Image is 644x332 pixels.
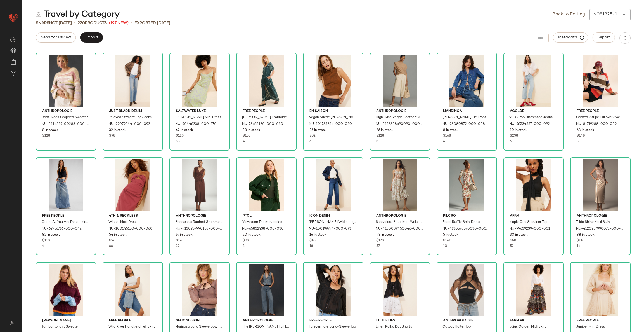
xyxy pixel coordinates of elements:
span: 57 [376,244,380,248]
img: 100145150_060_b [105,159,161,211]
span: Relaxed Straight Leg Jeans [108,115,152,120]
img: 99639239_001_b [505,159,562,211]
span: NU-78652120-000-030 [242,122,283,127]
div: Travel by Category [36,9,120,20]
span: $125 [176,134,184,139]
span: Pilcro [443,214,491,219]
span: NU-65832438-000-030 [242,226,284,232]
span: 32 in stock [109,128,126,133]
span: • [131,20,132,26]
img: 4130957990158_020_b [171,159,228,211]
span: 4 [243,140,245,143]
span: Sleeveless Ruched Grommet Dress [175,220,223,225]
span: 4 [42,244,44,248]
span: AGOLDE [510,109,557,114]
span: 220 [78,21,85,25]
span: Little Lies [376,318,424,323]
span: 4th & Reckless [109,214,157,219]
img: 98080872_048_b [439,55,495,107]
span: $160 [443,238,451,243]
span: 4 [443,140,445,143]
span: [PERSON_NAME] [42,318,90,323]
span: NU-4130957990158-000-020 [175,226,223,232]
span: Juniper Mini Dress [576,324,605,329]
span: 66 [109,244,113,248]
span: NU-81719288-000-049 [576,122,617,127]
span: Send for Review [41,35,71,40]
span: 10 [443,244,447,248]
span: 16 in stock [309,233,326,238]
span: Icon Denim [309,214,357,219]
span: PTCL [243,214,290,219]
span: 52 [510,244,514,248]
span: Free People [42,214,90,219]
img: 96534557_092_b [505,55,562,107]
span: $58 [510,238,516,243]
p: Exported [DATE] [134,20,170,26]
span: $128 [376,134,384,139]
span: 82 in stock [42,233,60,238]
span: Report [597,35,610,40]
span: 26 in stock [376,128,394,133]
span: NU-100199744-000-091 [309,226,351,232]
img: 4120957990072_070_b [572,159,629,211]
span: $185 [309,238,317,243]
span: (197 New) [109,20,129,26]
span: NU-4130578570030-000-015 [442,226,490,232]
img: heart_red.DM2ytmEG.svg [8,12,19,24]
span: Second Skin [176,318,223,323]
span: NU-69756716-000-042 [42,226,82,232]
button: Report [593,32,615,43]
span: 62 in stock [176,128,193,133]
span: 8 in stock [42,128,58,133]
span: $118 [577,238,584,243]
span: 43 in stock [243,128,260,133]
span: 6 [510,140,512,143]
img: 99079444_092_b [105,55,161,107]
span: Come As You Are Denim Maxi Skirt [42,220,89,225]
span: Jujus Garden Midi Skirt [509,324,546,329]
span: 68 in stock [577,128,594,133]
span: $128 [42,134,50,139]
img: 4122900970290_092_b [238,264,295,316]
span: Wild River Handkerchief Skirt [108,324,155,329]
span: NU-90446238-000-270 [175,122,217,127]
a: Back to Editing [552,11,585,18]
span: Metadata [558,35,583,40]
span: Free People [243,109,290,114]
span: Free People [109,318,157,323]
span: $178 [176,238,183,243]
span: 54 in stock [109,233,127,238]
span: Winnie Maxi Dress [108,220,137,225]
span: Free People [577,109,624,114]
span: Coastal Stripe Pullover Sweater [576,115,624,120]
span: 30 in stock [510,233,528,238]
span: [PERSON_NAME] Wide-Leg Jeans [309,220,356,225]
span: Linen Polka Dot Shorts [376,324,412,329]
span: Velveteen Trucker Jacket [242,220,283,225]
img: 69756716_042_b [38,159,94,211]
span: NU-98080872-000-048 [442,122,485,127]
img: 90446238_270_b [171,55,228,107]
span: 5 [577,140,579,143]
img: 4114529100283_000_b [38,55,94,107]
span: En Saison [309,109,357,114]
span: The [PERSON_NAME] Full Length Wide Leg Jeans [242,324,290,329]
span: 8 in stock [443,128,459,133]
span: Mandinga [443,109,491,114]
span: $188 [243,134,250,139]
img: 4110957990087_001_b [439,264,495,316]
span: [PERSON_NAME] Midi Dress [175,115,221,120]
span: Snapshot [DATE] [36,20,72,26]
img: 101176220_054_b [171,264,228,316]
span: $178 [376,238,384,243]
img: svg%3e [7,321,18,325]
span: NU-4130089450046-000-015 [376,226,423,232]
span: Sleeveless Smocked-Waist Ruffled Midi Dress [376,220,423,225]
span: Mariposa Long Sleeve Bow T-Shirt [175,324,223,329]
img: 96760467_014_b [572,264,629,316]
img: 4130089450046_015_b [372,159,428,211]
span: Just Black Denim [109,109,157,114]
span: 3 [243,244,245,248]
img: 65832438_030_b3 [238,159,295,211]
